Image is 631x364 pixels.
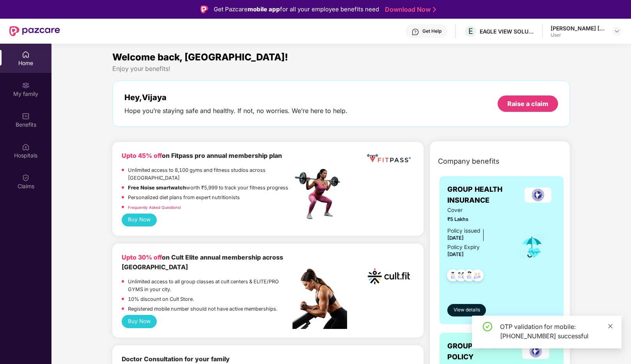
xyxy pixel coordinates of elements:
[519,234,545,260] img: icon
[608,323,613,329] span: close
[124,93,347,102] div: Hey, Vijaya
[22,51,30,58] img: svg+xml;base64,PHN2ZyBpZD0iSG9tZSIgeG1sbnM9Imh0dHA6Ly93d3cudzMub3JnLzIwMDAvc3ZnIiB3aWR0aD0iMjAiIG...
[248,5,280,13] strong: mobile app
[500,322,612,341] div: OTP validation for mobile: [PHONE_NUMBER] successful
[365,253,412,300] img: cult.png
[452,267,471,286] img: svg+xml;base64,PHN2ZyB4bWxucz0iaHR0cDovL3d3dy53My5vcmcvMjAwMC9zdmciIHdpZHRoPSI0OC45MTUiIGhlaWdodD...
[551,32,605,38] div: User
[112,65,570,73] div: Enjoy your benefits!
[122,214,156,226] button: Buy Now
[525,187,551,203] img: insurerLogo
[507,99,548,108] div: Raise a claim
[454,306,480,314] span: View details
[128,166,292,182] p: Unlimited access to 8,100 gyms and fitness studios across [GEOGRAPHIC_DATA]
[422,28,441,34] div: Get Help
[551,25,605,32] div: [PERSON_NAME] [PERSON_NAME]
[480,28,534,35] div: EAGLE VIEW SOLUTIONS PRIVATE LIMITED
[122,315,156,328] button: Buy Now
[124,107,347,115] div: Hope you’re staying safe and healthy. If not, no worries. We’re here to help.
[447,243,480,252] div: Policy Expiry
[22,143,30,151] img: svg+xml;base64,PHN2ZyBpZD0iSG9zcGl0YWxzIiB4bWxucz0iaHR0cDovL3d3dy53My5vcmcvMjAwMC9zdmciIHdpZHRoPS...
[447,251,464,257] span: [DATE]
[433,5,436,14] img: Stroke
[365,151,412,166] img: fppp.png
[214,5,379,14] div: Get Pazcare for all your employee benefits need
[614,28,620,34] img: svg+xml;base64,PHN2ZyBpZD0iRHJvcGRvd24tMzJ4MzIiIHhtbG5zPSJodHRwOi8vd3d3LnczLm9yZy8yMDAwL3N2ZyIgd2...
[200,5,208,13] img: Logo
[443,267,463,286] img: svg+xml;base64,PHN2ZyB4bWxucz0iaHR0cDovL3d3dy53My5vcmcvMjAwMC9zdmciIHdpZHRoPSI0OC45NDMiIGhlaWdodD...
[447,206,509,215] span: Cover
[292,167,347,221] img: fpp.png
[122,152,282,159] b: on Fitpass pro annual membership plan
[122,254,283,271] b: on Cult Elite annual membership across [GEOGRAPHIC_DATA]
[128,205,181,210] a: Frequently Asked Questions!
[112,51,288,63] span: Welcome back, [GEOGRAPHIC_DATA]!
[447,235,464,241] span: [DATE]
[385,5,434,14] a: Download Now
[128,194,240,201] p: Personalized diet plans from expert nutritionists
[468,267,487,286] img: svg+xml;base64,PHN2ZyB4bWxucz0iaHR0cDovL3d3dy53My5vcmcvMjAwMC9zdmciIHdpZHRoPSI0OC45NDMiIGhlaWdodD...
[447,304,486,316] button: View details
[22,174,30,182] img: svg+xml;base64,PHN2ZyBpZD0iQ2xhaW0iIHhtbG5zPSJodHRwOi8vd3d3LnczLm9yZy8yMDAwL3N2ZyIgd2lkdGg9IjIwIi...
[447,184,520,206] span: GROUP HEALTH INSURANCE
[122,152,162,159] b: Upto 45% off
[9,26,60,36] img: New Pazcare Logo
[438,156,500,167] span: Company benefits
[468,27,473,36] span: E
[128,185,186,191] strong: Free Noise smartwatch
[128,295,194,303] p: 10% discount on Cult Store.
[447,341,516,363] span: GROUP TOP UP POLICY
[447,227,480,235] div: Policy issued
[122,254,162,261] b: Upto 30% off
[128,305,277,313] p: Registered mobile number should not have active memberships.
[128,184,288,192] p: worth ₹5,999 to track your fitness progress
[411,28,419,36] img: svg+xml;base64,PHN2ZyBpZD0iSGVscC0zMngzMiIgeG1sbnM9Imh0dHA6Ly93d3cudzMub3JnLzIwMDAvc3ZnIiB3aWR0aD...
[122,355,230,363] b: Doctor Consultation for your family
[447,216,509,223] span: ₹5 Lakhs
[22,81,30,89] img: svg+xml;base64,PHN2ZyB3aWR0aD0iMjAiIGhlaWdodD0iMjAiIHZpZXdCb3g9IjAgMCAyMCAyMCIgZmlsbD0ibm9uZSIgeG...
[128,278,292,293] p: Unlimited access to all group classes at cult centers & ELITE/PRO GYMS in your city.
[22,112,30,120] img: svg+xml;base64,PHN2ZyBpZD0iQmVuZWZpdHMiIHhtbG5zPSJodHRwOi8vd3d3LnczLm9yZy8yMDAwL3N2ZyIgd2lkdGg9Ij...
[292,269,347,329] img: pc2.png
[483,322,492,331] span: check-circle
[460,267,479,286] img: svg+xml;base64,PHN2ZyB4bWxucz0iaHR0cDovL3d3dy53My5vcmcvMjAwMC9zdmciIHdpZHRoPSI0OC45NDMiIGhlaWdodD...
